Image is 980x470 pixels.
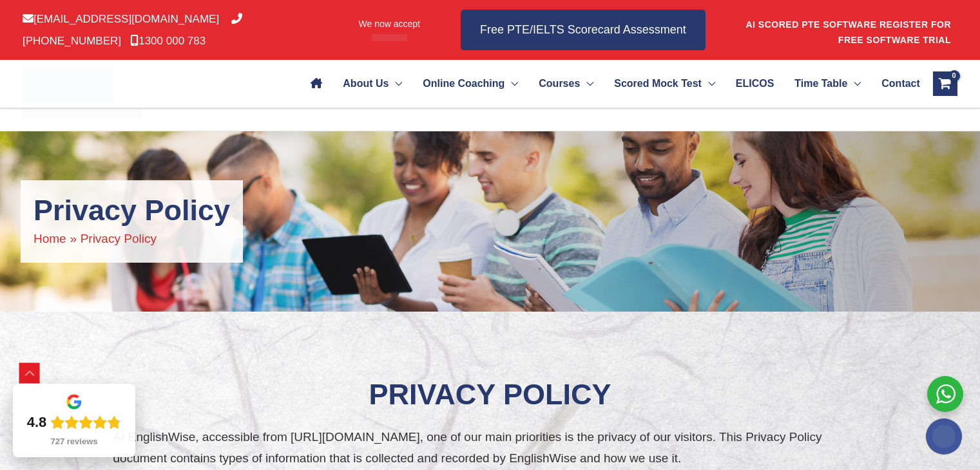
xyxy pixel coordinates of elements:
[34,228,230,249] nav: Breadcrumbs
[794,61,847,106] span: Time Table
[300,61,919,106] nav: Site Navigation: Main Menu
[461,10,706,50] a: Free PTE/IELTS Scorecard Assessment
[113,376,867,414] h2: PRIVACY POLICY
[130,35,206,47] a: 1300 000 783
[504,61,518,106] span: Menu Toggle
[736,61,774,106] span: ELICOS
[539,61,580,106] span: Courses
[881,61,920,106] span: Contact
[933,71,957,96] a: View Shopping Cart, empty
[725,61,784,106] a: ELICOS
[81,232,157,245] span: Privacy Policy
[50,437,97,447] div: 727 reviews
[27,413,47,431] div: 4.8
[113,426,867,469] p: At EnglishWise, accessible from [URL][DOMAIN_NAME], one of our main priorities is the privacy of ...
[23,13,242,46] a: [PHONE_NUMBER]
[580,61,593,106] span: Menu Toggle
[926,418,962,455] img: svg+xml;base64,PHN2ZyB4bWxucz0iaHR0cDovL3d3dy53My5vcmcvMjAwMC9zdmciIHdpZHRoPSIyMDAiIGhlaWdodD0iMj...
[27,413,122,431] div: Rating: 4.8 out of 5
[784,61,871,106] a: Time TableMenu Toggle
[34,232,66,245] a: Home
[23,66,113,102] img: cropped-ew-logo
[389,61,402,106] span: Menu Toggle
[528,61,604,106] a: CoursesMenu Toggle
[23,13,219,25] a: [EMAIL_ADDRESS][DOMAIN_NAME]
[412,61,528,106] a: Online CoachingMenu Toggle
[332,61,412,106] a: About UsMenu Toggle
[745,19,951,45] a: AI SCORED PTE SOFTWARE REGISTER FOR FREE SOFTWARE TRIAL
[359,17,420,30] span: We now accept
[372,34,407,41] img: Afterpay-Logo
[847,61,861,106] span: Menu Toggle
[604,61,725,106] a: Scored Mock TestMenu Toggle
[614,61,702,106] span: Scored Mock Test
[871,61,919,106] a: Contact
[423,61,504,106] span: Online Coaching
[702,61,715,106] span: Menu Toggle
[34,193,230,228] h1: Privacy Policy
[745,9,957,51] aside: Header Widget 1
[343,61,389,106] span: About Us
